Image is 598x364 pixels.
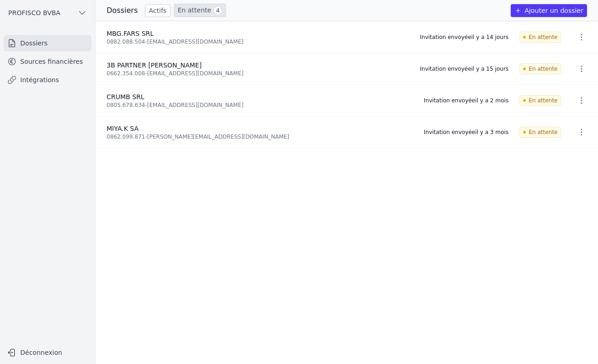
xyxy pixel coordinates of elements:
div: 0862.099.871 - [PERSON_NAME][EMAIL_ADDRESS][DOMAIN_NAME] [107,133,413,140]
a: Actifs [145,4,170,17]
div: 0662.354.008 - [EMAIL_ADDRESS][DOMAIN_NAME] [107,70,409,77]
a: Dossiers [4,35,91,51]
span: 4 [213,6,222,15]
span: En attente [519,63,561,74]
span: En attente [519,95,561,106]
h3: Dossiers [107,5,138,16]
span: MIYA.K SA [107,125,139,132]
a: Sources financières [4,53,91,70]
span: PROFISCO BVBA [8,8,60,17]
button: Déconnexion [4,345,91,360]
span: MBG.FARS SRL [107,30,154,37]
div: 0882.088.504 - [EMAIL_ADDRESS][DOMAIN_NAME] [107,38,409,45]
div: Invitation envoyée il y a 3 mois [424,129,508,136]
a: Intégrations [4,72,91,88]
span: 3B PARTNER [PERSON_NAME] [107,62,202,69]
div: 0805.678.634 - [EMAIL_ADDRESS][DOMAIN_NAME] [107,101,413,109]
div: Invitation envoyée il y a 2 mois [424,97,508,104]
span: En attente [519,32,561,43]
button: PROFISCO BVBA [4,6,91,20]
button: Ajouter un dossier [511,4,587,17]
span: En attente [519,127,561,138]
div: Invitation envoyée il y a 14 jours [420,34,508,41]
div: Invitation envoyée il y a 15 jours [420,65,508,73]
span: CRUMB SRL [107,93,144,101]
a: En attente 4 [174,4,226,17]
